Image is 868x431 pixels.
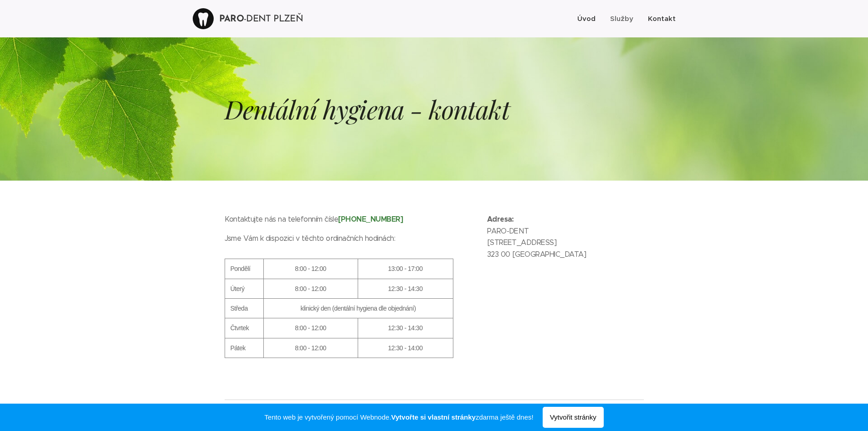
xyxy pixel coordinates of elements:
[225,92,510,126] em: Dentální hygiena - kontakt
[225,298,263,318] td: Středa
[358,259,453,279] th: 13:00 - 17:00
[487,213,644,266] p: PARO-DENT [STREET_ADDRESS] 323 00 [GEOGRAPHIC_DATA]
[648,14,676,23] span: Kontakt
[193,7,305,31] a: PARO-DENT PLZEŇ
[543,407,604,428] span: Vytvořit stránky
[263,298,453,318] td: klinický den (dentální hygiena dle objednání)
[575,7,676,30] ul: Menu
[391,413,476,421] strong: Vytvořte si vlastní stránky
[225,213,469,233] p: Kontaktujte nás na telefonním čísle
[610,14,633,23] span: Služby
[263,279,358,298] td: 8:00 - 12:00
[225,233,469,244] p: Jsme Vám k dispozici v těchto ordinačních hodinách:
[225,318,263,338] td: Čtvrtek
[225,338,263,358] td: Pátek
[263,338,358,358] td: 8:00 - 12:00
[358,318,453,338] td: 12:30 - 14:30
[358,338,453,358] td: 12:30 - 14:00
[264,412,533,423] span: Tento web je vytvořený pomocí Webnode. zdarma ještě dnes!
[263,318,358,338] td: 8:00 - 12:00
[338,214,403,224] strong: [PHONE_NUMBER]
[263,259,358,279] th: 8:00 - 12:00
[358,279,453,298] td: 12:30 - 14:30
[225,259,263,279] th: Pondělí
[577,14,596,23] span: Úvod
[225,279,263,298] td: Úterý
[487,214,514,224] strong: Adresa:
